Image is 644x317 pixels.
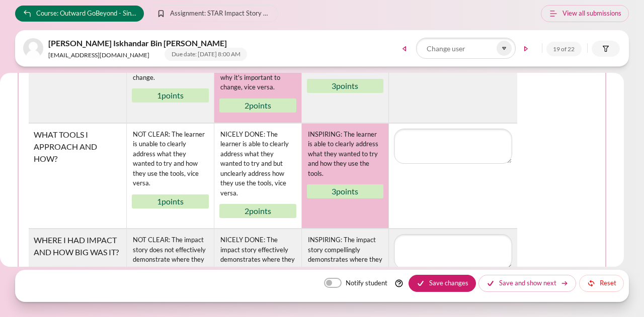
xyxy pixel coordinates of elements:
[245,100,249,110] span: 2
[214,229,301,314] td: Level NICELY DONE: The impact story effectively demonstrates where they had impact and how big wa...
[332,186,336,196] span: 3
[307,129,384,180] div: INSPIRING: The learner is able to clearly address what they wanted to try and how they use the to...
[148,5,278,22] a: Assignment: STAR Impact Story Video Submission
[541,5,629,22] a: View all submissions
[579,275,624,292] button: Reset
[157,196,162,206] span: 1
[15,6,144,22] a: Course: Outward GoBeyond - Singapore Market Batch 1 ([DATE])
[157,90,162,100] span: 1
[29,123,126,229] td: Criterion WHAT TOOLS I APPROACH AND HOW?
[301,124,389,229] td: Level INSPIRING: The learner is able to clearly address what they wanted to try and how they use ...
[132,129,209,189] div: NOT CLEAR: The learner is unable to clearly address what they wanted to try and how they use the ...
[23,38,43,58] img: f1
[346,278,387,288] label: Notify student
[23,38,386,59] a: [PERSON_NAME] Iskhandar Bin [PERSON_NAME] [EMAIL_ADDRESS][DOMAIN_NAME] Due date: [DATE] 8:00 AM
[394,129,512,164] textarea: Remark for criterion WHAT TOOLS I APPROACH AND HOW?:
[301,27,389,122] td: Level INSPIRING: The learner is able to Clearly address their Situation and why it's Important to...
[307,234,384,285] div: INSPIRING: The impact story compellingly demonstrates where they had impact and how big was it?
[394,234,512,269] textarea: Remark for criterion WHERE I HAD IMPACT AND HOW BIG WAS IT?:
[132,194,209,208] div: points
[23,38,386,48] span: [PERSON_NAME] Iskhandar Bin [PERSON_NAME]
[394,279,404,288] img: Help with Notify student
[416,38,516,59] input: Change user
[546,42,582,56] span: 19 of 22
[307,184,384,198] div: points
[165,48,247,61] span: Due date: [DATE] 8:00 AM
[478,275,576,292] button: Save and show next
[127,27,214,122] td: Level NOT CLEAR: The learner is unable to clearly address the &quot;why&quot; and why it's import...
[29,229,126,315] td: Criterion WHERE I HAD IMPACT AND HOW BIG WAS IT?
[214,124,301,229] td: Level NICELY DONE: The learner is able to clearly address what they wanted to try and but unclear...
[214,27,301,122] td: Level NICELY DONE: The learner is able to clearly address the &quot;why&quot; and but lack when a...
[48,51,149,59] small: [EMAIL_ADDRESS][DOMAIN_NAME]
[36,9,137,19] span: Course: Outward GoBeyond - Singapore Market Batch 1 ([DATE])
[219,234,296,285] div: NICELY DONE: The impact story effectively demonstrates where they had impact and how big was it?
[301,229,389,314] td: Level INSPIRING: The impact story compellingly demonstrates where they had impact and how big was...
[127,27,389,122] tr: Levels group
[332,81,336,90] span: 3
[132,234,209,285] div: NOT CLEAR: The impact story does not effectively demonstrate where they had impact and how big wa...
[132,88,209,102] div: points
[170,9,271,19] span: Assignment: STAR Impact Story Video Submission
[219,204,296,218] div: points
[307,79,384,93] div: points
[219,98,296,113] div: points
[29,27,126,123] td: Criterion MY SITUATION AND WHY?
[127,229,389,314] tr: Levels group
[127,124,389,229] tr: Levels group
[219,129,296,199] div: NICELY DONE: The learner is able to clearly address what they wanted to try and but unclearly add...
[409,275,476,292] button: Save changes
[127,124,214,229] td: Level NOT CLEAR: The learner is unable to clearly address what they wanted to try and how they us...
[392,279,406,288] a: Help
[127,229,214,314] td: Level NOT CLEAR: The impact story does not effectively demonstrate where they had impact and how ...
[245,206,249,216] span: 2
